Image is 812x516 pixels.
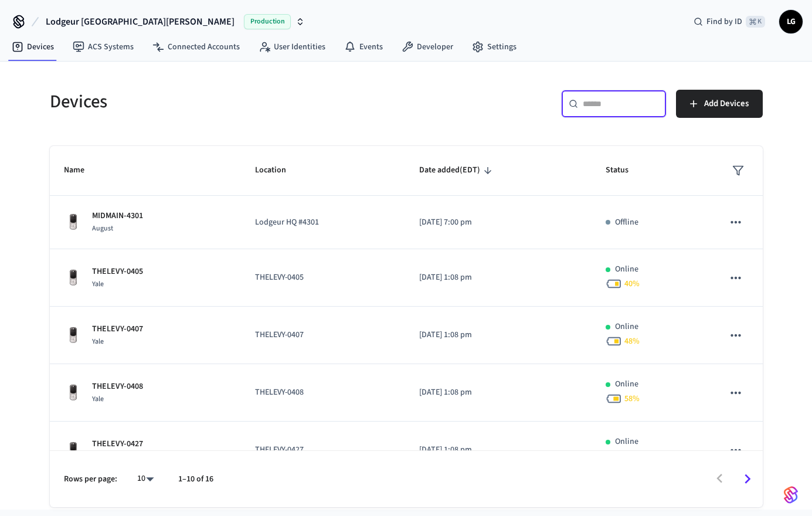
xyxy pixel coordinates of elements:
div: 10 [131,470,159,487]
p: Online [615,436,638,448]
p: MIDMAIN-4301 [92,210,143,222]
img: SeamLogoGradient.69752ec5.svg [784,486,798,504]
p: 1–10 of 16 [178,473,213,486]
img: Yale Assure Touchscreen Wifi Smart Lock, Satin Nickel, Front [64,269,83,287]
button: LG [779,10,803,33]
span: Find by ID [706,16,742,28]
a: Events [335,36,392,57]
a: Developer [392,36,463,57]
span: Yale [92,394,104,404]
p: [DATE] 1:08 pm [419,386,577,399]
a: User Identities [249,36,335,57]
span: 48 % [624,335,640,347]
div: Find by ID⌘ K [684,11,774,32]
p: [DATE] 1:08 pm [419,271,577,284]
span: LG [780,11,801,32]
p: Rows per page: [64,473,117,486]
p: THELEVY-0408 [255,386,391,399]
p: THELEVY-0405 [255,271,391,284]
img: Yale Assure Touchscreen Wifi Smart Lock, Satin Nickel, Front [64,441,83,460]
span: Production [244,14,291,29]
span: Location [255,161,301,179]
span: Add Devices [704,96,749,111]
span: ⌘ K [746,16,765,28]
a: Connected Accounts [143,36,249,57]
span: 58 % [624,393,640,405]
a: Settings [463,36,526,57]
img: Yale Assure Touchscreen Wifi Smart Lock, Satin Nickel, Front [64,326,83,345]
button: Go to next page [733,465,761,493]
p: [DATE] 1:08 pm [419,329,577,341]
span: August [92,223,113,233]
p: Online [615,321,638,333]
p: THELEVY-0408 [92,381,143,393]
img: Yale Assure Touchscreen Wifi Smart Lock, Satin Nickel, Front [64,383,83,402]
span: Lodgeur [GEOGRAPHIC_DATA][PERSON_NAME] [46,15,235,29]
span: Yale [92,337,104,347]
img: Yale Assure Touchscreen Wifi Smart Lock, Satin Nickel, Front [64,213,83,232]
p: THELEVY-0405 [92,266,143,278]
a: ACS Systems [63,36,143,57]
span: Status [606,161,644,179]
p: Online [615,378,638,391]
p: Online [615,263,638,276]
button: Add Devices [676,90,763,118]
span: 40 % [624,278,640,290]
p: [DATE] 7:00 pm [419,216,577,229]
p: Offline [615,216,638,229]
a: Devices [2,36,63,57]
p: THELEVY-0427 [255,444,391,456]
p: Lodgeur HQ #4301 [255,216,391,229]
span: Date added(EDT) [419,161,495,179]
p: THELEVY-0407 [255,329,391,341]
span: Name [64,161,100,179]
h5: Devices [50,90,399,114]
span: Yale [92,279,104,289]
p: [DATE] 1:08 pm [419,444,577,456]
p: THELEVY-0407 [92,323,143,335]
p: THELEVY-0427 [92,438,143,450]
